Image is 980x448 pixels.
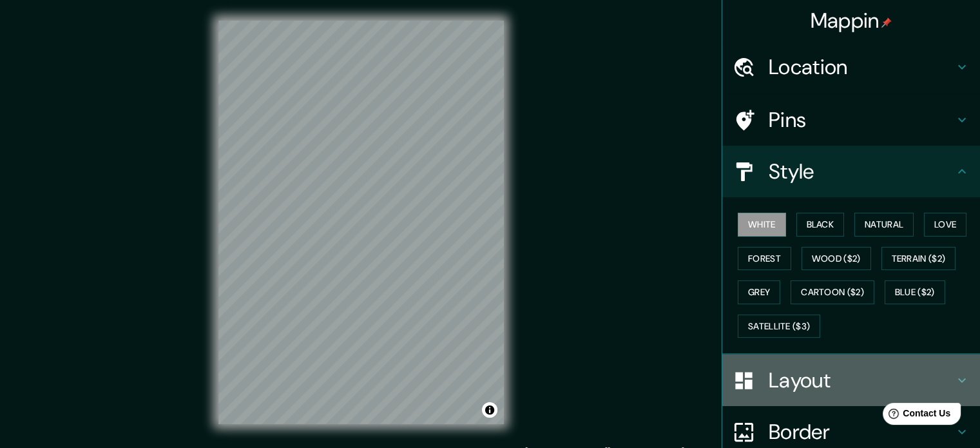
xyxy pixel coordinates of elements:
button: White [738,213,786,237]
h4: Location [769,54,954,80]
button: Cartoon ($2) [791,280,874,304]
div: Location [722,41,980,93]
h4: Layout [769,367,954,393]
button: Satellite ($3) [738,315,820,338]
h4: Pins [769,107,954,133]
div: Layout [722,355,980,406]
button: Toggle attribution [482,402,497,418]
div: Style [722,146,980,197]
iframe: Help widget launcher [865,398,966,434]
button: Forest [738,247,791,271]
canvas: Map [218,21,504,424]
button: Terrain ($2) [881,247,956,271]
img: pin-icon.png [881,17,892,28]
h4: Mappin [811,8,892,34]
button: Black [796,213,845,237]
button: Wood ($2) [802,247,871,271]
h4: Border [769,419,954,445]
div: Pins [722,94,980,146]
button: Blue ($2) [885,280,945,304]
h4: Style [769,159,954,184]
button: Love [924,213,966,237]
button: Natural [854,213,914,237]
button: Grey [738,280,780,304]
